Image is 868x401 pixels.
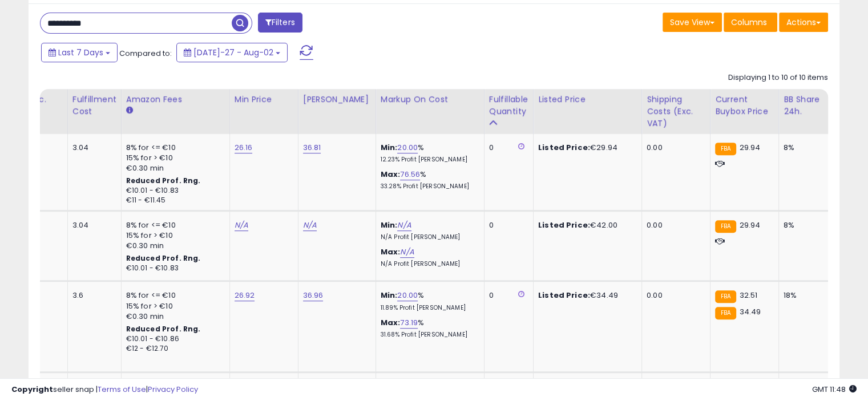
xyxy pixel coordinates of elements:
div: €0.30 min [126,163,221,173]
b: Min: [381,290,398,301]
div: 8% for <= €10 [126,143,221,153]
button: [DATE]-27 - Aug-02 [176,43,288,62]
div: 0 [489,290,524,301]
div: €0.30 min [126,241,221,251]
button: Last 7 Days [41,43,118,62]
span: Compared to: [119,48,172,59]
span: Columns [731,17,767,28]
b: Listed Price: [538,220,590,230]
span: 34.49 [739,306,761,317]
div: 8% [784,143,821,153]
p: 11.89% Profit [PERSON_NAME] [381,304,475,312]
a: 20.00 [397,290,418,301]
div: Displaying 1 to 10 of 10 items [728,72,828,83]
div: Fulfillment Cost [72,94,116,118]
div: 0 [489,143,524,153]
div: BB Share 24h. [784,94,825,118]
a: Privacy Policy [148,384,198,395]
b: Listed Price: [538,290,590,301]
a: 36.81 [303,142,321,153]
a: N/A [303,220,317,231]
a: 20.00 [397,142,418,153]
div: 3.04 [72,220,112,230]
div: 0.00 [647,220,701,230]
a: N/A [397,220,411,231]
a: 36.96 [303,290,324,301]
th: The percentage added to the cost of goods (COGS) that forms the calculator for Min & Max prices. [376,89,484,134]
p: 31.68% Profit [PERSON_NAME] [381,331,475,339]
div: 0 [489,220,524,230]
div: 8% [784,220,821,230]
div: 0.00 [647,143,701,153]
div: Markup on Cost [381,94,479,106]
div: Cost (Exc. VAT) [4,94,63,118]
div: Amazon Fees [126,94,225,106]
div: 3.04 [72,143,112,153]
b: Max: [381,246,401,257]
div: 15% for > €10 [126,301,221,311]
b: Listed Price: [538,142,590,153]
div: 0.00 [647,290,701,301]
small: FBA [715,307,736,319]
div: €11 - €11.45 [126,196,221,205]
a: 76.56 [400,169,420,180]
span: 32.51 [739,290,757,301]
p: 33.28% Profit [PERSON_NAME] [381,183,475,191]
div: Fulfillable Quantity [489,94,528,118]
small: FBA [715,143,736,155]
b: Reduced Prof. Rng. [126,176,201,185]
div: 3.6 [72,290,112,301]
b: Min: [381,142,398,153]
button: Save View [663,13,722,32]
div: Current Buybox Price [715,94,774,118]
small: Amazon Fees. [126,106,133,116]
b: Min: [381,220,398,230]
div: % [381,169,475,191]
div: €10.01 - €10.83 [126,186,221,196]
div: €10.01 - €10.83 [126,264,221,273]
div: % [381,318,475,339]
button: Columns [724,13,777,32]
a: N/A [235,220,248,231]
div: 15% for > €10 [126,153,221,163]
span: Last 7 Days [58,47,103,58]
span: 29.94 [739,142,760,153]
b: Reduced Prof. Rng. [126,253,201,263]
div: Listed Price [538,94,637,106]
strong: Copyright [11,384,53,395]
small: FBA [715,290,736,303]
a: 73.19 [400,317,418,329]
div: 8% for <= €10 [126,220,221,230]
button: Actions [779,13,828,32]
div: % [381,290,475,311]
p: N/A Profit [PERSON_NAME] [381,260,475,268]
p: 12.23% Profit [PERSON_NAME] [381,156,475,164]
div: 8% for <= €10 [126,290,221,301]
div: % [381,143,475,164]
div: seller snap | | [11,384,198,395]
a: 26.16 [235,142,253,153]
a: Terms of Use [98,384,146,395]
div: 15% for > €10 [126,230,221,241]
div: €42.00 [538,220,633,230]
b: Max: [381,317,401,328]
a: N/A [400,246,414,258]
div: €10.01 - €10.86 [126,334,221,344]
div: [PERSON_NAME] [303,94,371,106]
span: 2025-08-10 11:48 GMT [812,384,857,395]
b: Max: [381,169,401,180]
p: N/A Profit [PERSON_NAME] [381,233,475,241]
a: 26.92 [235,290,255,301]
div: Min Price [235,94,293,106]
div: 18% [784,290,821,301]
span: 29.94 [739,220,760,230]
div: €34.49 [538,290,633,301]
span: [DATE]-27 - Aug-02 [193,47,273,58]
small: FBA [715,220,736,233]
div: €0.30 min [126,311,221,322]
b: Reduced Prof. Rng. [126,324,201,334]
div: Shipping Costs (Exc. VAT) [647,94,705,129]
button: Filters [258,13,302,33]
div: €29.94 [538,143,633,153]
div: €12 - €12.70 [126,344,221,354]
